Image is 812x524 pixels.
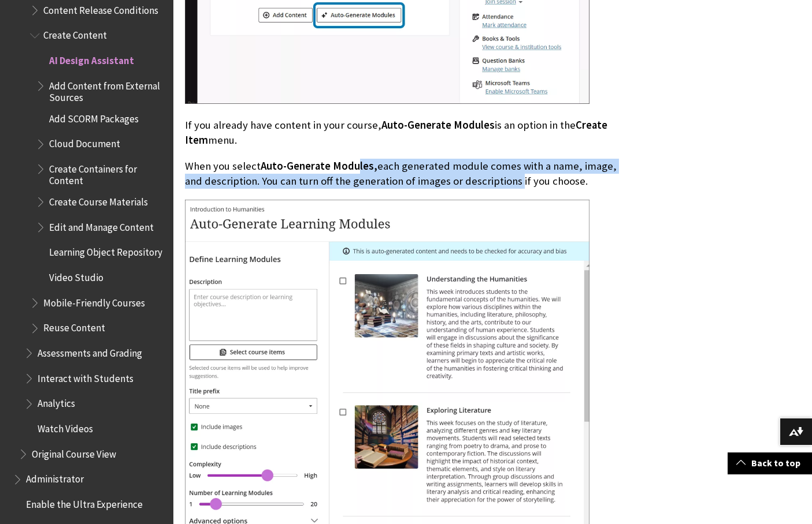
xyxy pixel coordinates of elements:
span: Cloud Document [49,134,120,150]
span: AI Design Assistant [49,51,134,66]
span: Enable the Ultra Experience [26,495,143,510]
p: If you already have content in your course, is an option in the menu. [185,118,629,148]
span: Assessments and Grading [38,343,142,359]
span: Auto-Generate Modules [381,118,495,132]
span: Video Studio [49,268,103,283]
span: Administrator [26,470,84,485]
span: Original Course View [32,444,116,460]
span: Interact with Students [38,369,134,384]
span: Analytics [38,394,75,410]
span: Add Content from External Sources [49,76,165,103]
span: Add SCORM Packages [49,109,139,125]
span: Mobile-Friendly Courses [43,293,145,309]
span: Create Content [43,26,107,42]
span: Edit and Manage Content [49,218,154,233]
span: Auto-Generate Modules, [261,159,377,173]
span: Create Item [185,118,607,147]
span: Learning Object Repository [49,243,162,259]
span: Create Course Materials [49,192,148,208]
span: Content Release Conditions [43,1,158,16]
span: Create Containers for Content [49,159,165,186]
p: When you select each generated module comes with a name, image, and description. You can turn off... [185,159,629,189]
span: Reuse Content [43,319,105,334]
a: Back to top [728,452,812,474]
span: Watch Videos [38,419,93,435]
